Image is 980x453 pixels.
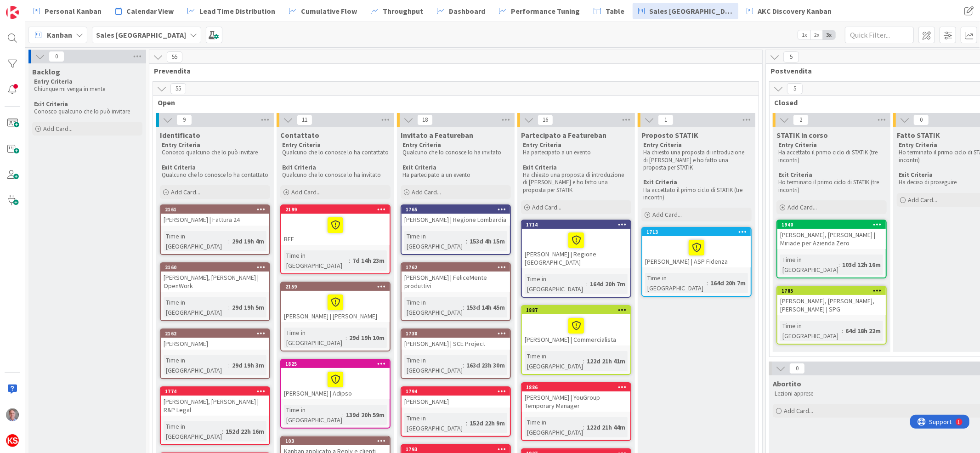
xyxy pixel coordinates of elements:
[521,130,606,140] span: Partecipato a Featureban
[401,328,511,379] a: 1730[PERSON_NAME] | SCE ProjectTime in [GEOGRAPHIC_DATA]:163d 23h 30m
[417,114,433,125] span: 18
[913,114,929,125] span: 0
[285,206,390,213] div: 2199
[793,114,809,125] span: 2
[908,196,937,204] span: Add Card...
[230,236,266,246] div: 29d 19h 4m
[281,368,390,399] div: [PERSON_NAME] | Adipso
[47,29,72,40] span: Kanban
[160,204,270,255] a: 2161[PERSON_NAME] | Fattura 24Time in [GEOGRAPHIC_DATA]:29d 19h 4m
[777,221,886,229] div: 1940
[583,422,584,432] span: :
[583,356,584,366] span: :
[402,205,510,214] div: 1765
[649,6,733,17] span: Sales [GEOGRAPHIC_DATA]
[297,114,312,125] span: 11
[777,221,886,249] div: 1940[PERSON_NAME], [PERSON_NAME] | Miriade per Azienda Zero
[161,272,269,292] div: [PERSON_NAME], [PERSON_NAME] | OpenWork
[282,149,389,156] p: Qualcuno che lo conosce lo ha contattato
[522,306,630,314] div: 1887
[284,328,346,348] div: Time in [GEOGRAPHIC_DATA]
[406,264,510,271] div: 1762
[284,405,342,425] div: Time in [GEOGRAPHIC_DATA]
[280,282,391,351] a: 2159[PERSON_NAME] | [PERSON_NAME]Time in [GEOGRAPHIC_DATA]:29d 19h 10m
[402,214,510,226] div: [PERSON_NAME] | Regione Lombardia
[464,360,507,370] div: 163d 23h 30m
[34,78,73,85] strong: Entry Criteria
[160,328,270,379] a: 2162[PERSON_NAME]Time in [GEOGRAPHIC_DATA]:29d 19h 3m
[19,1,42,12] span: Support
[383,6,423,17] span: Throughput
[584,422,628,432] div: 122d 21h 44m
[223,426,266,436] div: 152d 22h 16m
[402,272,510,292] div: [PERSON_NAME] | FeliceMente produttivi
[164,421,222,442] div: Time in [GEOGRAPHIC_DATA]
[406,330,510,337] div: 1730
[449,6,485,17] span: Dashboard
[586,279,588,289] span: :
[280,359,391,429] a: 1825[PERSON_NAME] | AdipsoTime in [GEOGRAPHIC_DATA]:139d 20h 59m
[404,355,463,375] div: Time in [GEOGRAPHIC_DATA]
[96,30,186,40] b: Sales [GEOGRAPHIC_DATA]
[511,6,580,17] span: Performance Tuning
[525,274,586,294] div: Time in [GEOGRAPHIC_DATA]
[162,141,200,149] strong: Entry Criteria
[167,51,182,62] span: 55
[777,295,886,315] div: [PERSON_NAME], [PERSON_NAME], [PERSON_NAME] | SPG
[787,83,803,94] span: 5
[463,302,464,312] span: :
[291,188,321,196] span: Add Card...
[402,263,510,272] div: 1762
[165,264,269,271] div: 2160
[162,149,268,156] p: Conosco qualcuno che lo può invitare
[49,51,64,62] span: 0
[525,417,583,437] div: Time in [GEOGRAPHIC_DATA]
[402,329,510,350] div: 1730[PERSON_NAME] | SCE Project
[522,221,630,229] div: 1714
[199,6,275,17] span: Lead Time Distribution
[646,229,751,235] div: 1713
[810,30,823,40] span: 2x
[643,141,682,149] strong: Entry Criteria
[281,283,390,291] div: 2159
[161,214,269,226] div: [PERSON_NAME] | Fattura 24
[652,210,682,219] span: Add Card...
[170,83,186,94] span: 55
[406,446,510,453] div: 1793
[402,329,510,338] div: 1730
[282,141,321,149] strong: Entry Criteria
[642,228,751,267] div: 1713[PERSON_NAME] | ASP Fidenza
[164,297,228,317] div: Time in [GEOGRAPHIC_DATA]
[466,236,467,246] span: :
[522,383,630,391] div: 1886
[526,307,630,313] div: 1887
[228,302,230,312] span: :
[164,355,228,375] div: Time in [GEOGRAPHIC_DATA]
[281,214,390,245] div: BFF
[158,98,747,107] span: Open
[34,100,68,108] strong: Exit Criteria
[402,164,436,171] strong: Exit Criteria
[493,3,585,19] a: Performance Tuning
[789,363,805,374] span: 0
[402,205,510,226] div: 1765[PERSON_NAME] | Regione Lombardia
[402,396,510,408] div: [PERSON_NAME]
[161,387,269,416] div: 1774[PERSON_NAME], [PERSON_NAME] | R&P Legal
[777,229,886,249] div: [PERSON_NAME], [PERSON_NAME] | Miriade per Azienda Zero
[162,171,268,179] p: Qualcuno che lo conosce lo ha contattato
[522,391,630,412] div: [PERSON_NAME] | YouGroup Temporary Manager
[642,228,751,236] div: 1713
[282,171,389,179] p: Qualcuno che lo conosce lo ha invitato
[776,286,887,345] a: 1785[PERSON_NAME], [PERSON_NAME], [PERSON_NAME] | SPGTime in [GEOGRAPHIC_DATA]:64d 18h 22m
[165,388,269,395] div: 1774
[401,386,511,437] a: 1794[PERSON_NAME]Time in [GEOGRAPHIC_DATA]:152d 22h 9m
[741,3,837,19] a: AKC Discovery Kanban
[402,338,510,350] div: [PERSON_NAME] | SCE Project
[778,141,817,149] strong: Entry Criteria
[588,279,628,289] div: 164d 20h 7m
[406,206,510,213] div: 1765
[6,408,19,421] img: MR
[230,360,266,370] div: 29d 19h 3m
[280,130,319,140] span: Contattato
[780,321,842,341] div: Time in [GEOGRAPHIC_DATA]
